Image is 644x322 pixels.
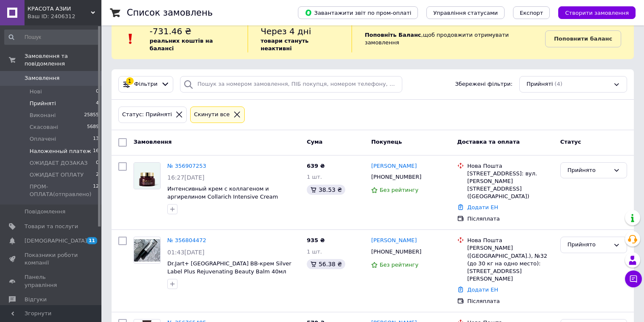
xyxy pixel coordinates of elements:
span: 16 [93,147,99,155]
span: Покупець [371,139,402,145]
span: Завантажити звіт по пром-оплаті [305,9,411,16]
span: Cума [307,139,322,145]
img: Фото товару [134,163,160,189]
input: Пошук за номером замовлення, ПІБ покупця, номером телефону, Email, номером накладної [180,76,402,93]
span: 25855 [84,112,99,119]
span: Створити замовлення [565,10,629,16]
span: Без рейтингу [379,262,418,268]
a: [PERSON_NAME] [371,237,417,245]
span: КРАСОТА АЗИИ [27,5,91,13]
span: Скасовані [30,123,58,131]
button: Експорт [513,6,550,19]
b: Поповніть Баланс [365,32,421,38]
div: , щоб продовжити отримувати замовлення [352,25,545,52]
span: [PHONE_NUMBER] [371,174,421,180]
span: -731.46 ₴ [150,26,191,36]
a: Додати ЕН [467,287,498,293]
span: 0 [96,159,99,167]
span: Через 4 дні [261,26,311,36]
a: Фото товару [134,162,161,189]
span: Доставка та оплата [457,139,520,145]
input: Пошук [4,30,100,45]
a: Интенсивный крем с коллагеном и аргирелином Collarich Intensive Cream Maxclinic 50 g [167,186,278,207]
div: Прийнято [568,240,610,249]
a: № 356804472 [167,237,206,243]
span: 1 шт. [307,174,322,180]
div: Нова Пошта [467,162,554,170]
h1: Список замовлень [127,8,213,18]
div: [PERSON_NAME] ([GEOGRAPHIC_DATA].), №32 (до 30 кг на одно место): [STREET_ADDRESS][PERSON_NAME] [467,244,554,283]
span: 2 [96,171,99,179]
span: 935 ₴ [307,237,325,243]
button: Створити замовлення [558,6,636,19]
a: Поповнити баланс [545,30,621,47]
span: Замовлення [25,74,60,82]
span: ОЖИДАЕТ ОПЛАТУ [30,171,84,179]
span: Нові [30,88,42,96]
span: Замовлення [134,139,172,145]
a: Фото товару [134,237,161,264]
div: Статус: Прийняті [120,110,174,119]
b: Поповнити баланс [554,35,612,42]
span: [DEMOGRAPHIC_DATA] [25,237,87,245]
span: Прийняті [30,100,56,107]
div: 56.38 ₴ [307,259,345,269]
span: Збережені фільтри: [455,80,513,88]
span: Панель управління [25,273,78,289]
span: Управління статусами [433,10,498,16]
span: Без рейтингу [379,187,418,193]
a: [PERSON_NAME] [371,162,417,170]
div: [STREET_ADDRESS]: вул. [PERSON_NAME][STREET_ADDRESS] ([GEOGRAPHIC_DATA]) [467,170,554,201]
span: ПРОМ-ОПЛАТА(отправлено) [30,183,93,198]
button: Завантажити звіт по пром-оплаті [298,6,418,19]
span: 1 шт. [307,248,322,255]
div: Cкинути все [192,110,232,119]
span: Повідомлення [25,208,65,216]
div: Післяплата [467,215,554,223]
span: Замовлення та повідомлення [25,52,101,68]
span: Прийняті [527,80,553,88]
a: № 356907253 [167,163,206,169]
span: 4 [96,100,99,107]
span: 5689 [87,123,99,131]
span: Статус [560,139,581,145]
a: Dr.Jart+ [GEOGRAPHIC_DATA] ВВ-крем Silver Label Plus Rejuvenating Beauty Balm 40мл [167,260,291,275]
img: :exclamation: [124,33,137,45]
span: 639 ₴ [307,163,325,169]
div: Нова Пошта [467,237,554,244]
span: Виконані [30,112,56,119]
span: Відгуки [25,296,46,303]
span: 01:43[DATE] [167,249,205,256]
b: реальних коштів на балансі [150,38,213,52]
span: ОЖИДАЕТ ДОЗАКАЗ [30,159,87,167]
span: 0 [96,88,99,96]
span: Оплачені [30,135,56,143]
div: Прийнято [568,166,610,175]
span: Фільтри [134,80,158,88]
b: товари стануть неактивні [261,38,309,52]
button: Управління статусами [426,6,505,19]
span: 12 [93,183,99,198]
div: Післяплата [467,297,554,305]
span: Товари та послуги [25,223,78,230]
a: Створити замовлення [550,9,636,16]
span: 16:27[DATE] [167,174,205,181]
span: 11 [87,237,97,244]
div: Ваш ID: 2406312 [27,13,101,20]
span: Експорт [520,10,543,16]
span: (4) [554,81,562,87]
a: Додати ЕН [467,204,498,210]
span: Наложенный платеж [30,147,91,155]
img: Фото товару [134,239,160,262]
span: 13 [93,135,99,143]
div: 38.53 ₴ [307,185,345,195]
button: Чат з покупцем [625,270,642,287]
span: Показники роботи компанії [25,251,78,267]
div: 1 [126,77,134,85]
span: [PHONE_NUMBER] [371,248,421,255]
